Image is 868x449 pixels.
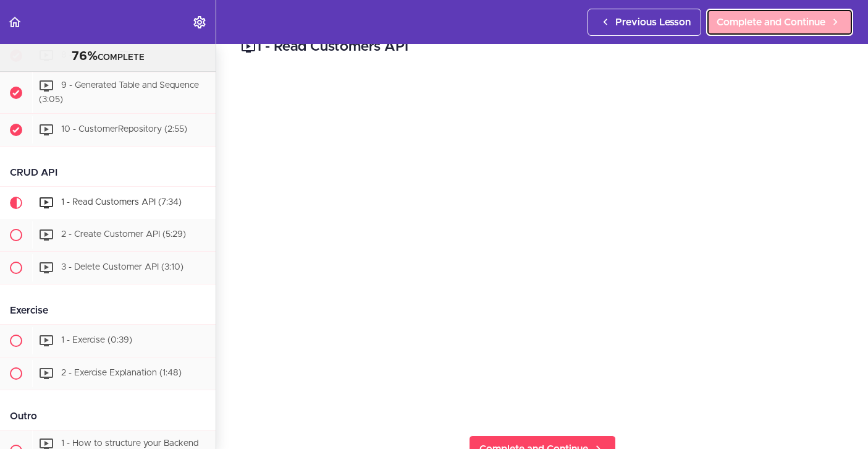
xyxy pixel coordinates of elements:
[717,15,825,30] span: Complete and Continue
[61,369,182,377] span: 2 - Exercise Explanation (1:48)
[61,336,132,344] span: 1 - Exercise (0:39)
[192,15,207,30] svg: Settings Menu
[61,230,186,239] span: 2 - Create Customer API (5:29)
[241,36,843,58] h2: 1 - Read Customers API
[15,49,200,65] div: COMPLETE
[241,76,843,415] iframe: Video Player
[706,9,853,36] a: Complete and Continue
[615,15,691,30] span: Previous Lesson
[61,198,182,207] span: 1 - Read Customers API (7:34)
[588,9,701,36] a: Previous Lesson
[39,82,199,105] span: 9 - Generated Table and Sequence (3:05)
[61,263,183,272] span: 3 - Delete Customer API (3:10)
[61,125,187,134] span: 10 - CustomerRepository (2:55)
[72,50,98,62] span: 76%
[7,15,22,30] svg: Back to course curriculum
